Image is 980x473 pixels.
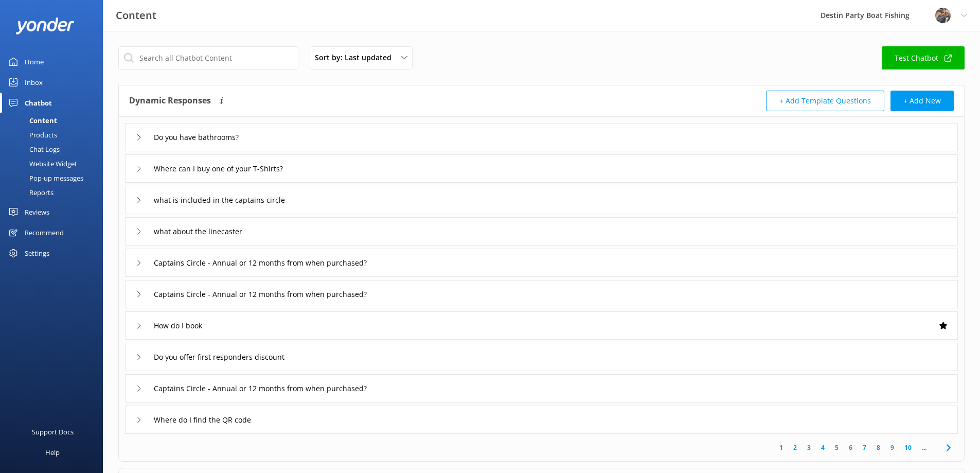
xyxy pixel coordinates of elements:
a: 8 [871,443,885,452]
a: 6 [844,443,858,452]
span: Sort by: Last updated [315,52,398,63]
a: 4 [816,443,830,452]
a: 1 [774,443,788,452]
div: Recommend [25,222,64,243]
div: Products [6,128,57,142]
div: Inbox [25,72,43,93]
div: Reports [6,185,54,200]
a: Products [6,128,103,142]
span: ... [917,443,932,452]
img: yonder-white-logo.png [15,17,75,34]
a: 9 [885,443,899,452]
div: Chat Logs [6,142,60,156]
button: + Add New [890,91,954,111]
a: 3 [802,443,816,452]
a: Content [6,113,103,128]
a: Website Widget [6,156,103,171]
img: 250-1666038197.jpg [935,8,951,23]
a: Chat Logs [6,142,103,156]
button: + Add Template Questions [766,91,884,111]
div: Pop-up messages [6,171,83,185]
a: 7 [858,443,871,452]
div: Settings [25,243,49,264]
a: 2 [788,443,802,452]
div: Home [25,51,44,72]
a: 5 [830,443,844,452]
a: Test Chatbot [882,46,965,69]
h3: Content [116,7,156,24]
a: Reports [6,185,103,200]
div: Help [45,442,60,463]
div: Support Docs [32,422,74,442]
a: 10 [899,443,917,452]
div: Content [6,113,57,128]
a: Pop-up messages [6,171,103,185]
div: Reviews [25,202,49,222]
h4: Dynamic Responses [129,91,211,111]
div: Chatbot [25,93,52,113]
div: Website Widget [6,156,77,171]
input: Search all Chatbot Content [118,46,298,69]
